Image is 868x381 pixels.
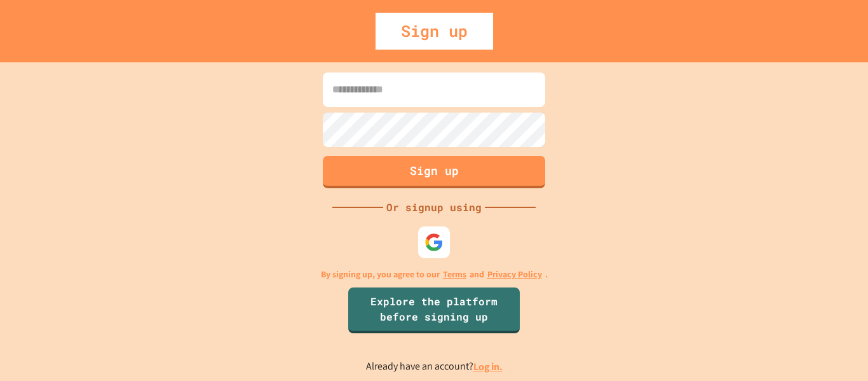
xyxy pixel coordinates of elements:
iframe: chat widget [815,330,855,368]
a: Log in. [473,360,503,373]
a: Explore the platform before signing up [348,287,520,333]
p: By signing up, you agree to our and . [321,268,548,281]
a: Privacy Policy [487,268,542,281]
a: Terms [443,268,466,281]
img: google-icon.svg [424,233,444,252]
div: Or signup using [383,200,485,215]
button: Sign up [323,156,545,188]
p: Already have an account? [366,359,503,375]
iframe: chat widget [763,275,855,329]
div: Sign up [376,13,493,50]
